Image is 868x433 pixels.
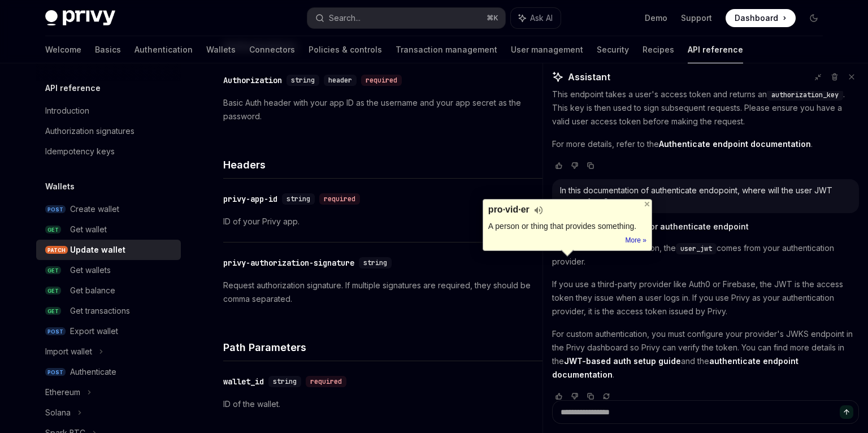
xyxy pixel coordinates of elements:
[840,405,853,419] button: Send message
[70,324,118,338] div: Export wallet
[273,377,297,386] span: string
[223,96,549,123] p: Basic Auth header with your app ID as the username and your app secret as the password.
[309,36,382,63] a: Policies & controls
[36,240,181,260] a: PATCHUpdate wallet
[36,199,181,219] a: POSTCreate wallet
[552,356,798,380] a: authenticate endpoint documentation
[45,124,134,138] div: Authorization signatures
[36,362,181,382] a: POSTAuthenticate
[45,81,101,95] h5: API reference
[45,246,68,254] span: PATCH
[566,221,749,232] span: Searched user JWT for authenticate endpoint
[735,12,778,24] span: Dashboard
[223,397,549,411] p: ID of the wallet.
[45,10,115,26] img: dark logo
[36,260,181,280] a: GETGet wallets
[552,241,859,269] p: Based on the documentation, the comes from your authentication provider.
[45,327,66,336] span: POST
[597,36,629,63] a: Security
[36,121,181,141] a: Authorization signatures
[681,12,712,24] a: Support
[223,157,549,172] h4: Headers
[45,307,61,315] span: GET
[45,145,115,158] div: Idempotency keys
[70,284,115,297] div: Get balance
[70,365,116,379] div: Authenticate
[45,104,89,118] div: Introduction
[805,9,823,27] button: Toggle dark mode
[206,36,236,63] a: Wallets
[329,11,361,25] div: Search...
[36,280,181,301] a: GETGet balance
[70,304,130,318] div: Get transactions
[560,185,851,207] div: In this documentation of authenticate endopoint, where will the user JWT comes from?
[223,193,277,205] div: privy-app-id
[552,278,859,318] p: If you use a third-party provider like Auth0 or Firebase, the JWT is the access token they issue ...
[726,9,796,27] a: Dashboard
[659,139,811,149] a: Authenticate endpoint documentation
[223,340,549,355] h4: Path Parameters
[45,36,81,63] a: Welcome
[552,137,859,151] p: For more details, refer to the .
[70,223,107,236] div: Get wallet
[70,202,119,216] div: Create wallet
[134,36,193,63] a: Authentication
[680,244,712,253] span: user_jwt
[36,219,181,240] a: GETGet wallet
[249,36,295,63] a: Connectors
[552,327,859,382] p: For custom authentication, you must configure your provider's JWKS endpoint in the Privy dashboar...
[511,8,561,28] button: Ask AI
[552,221,859,232] button: Searched user JWT for authenticate endpoint
[552,88,859,128] p: This endpoint takes a user's access token and returns an . This key is then used to sign subseque...
[45,368,66,376] span: POST
[287,194,310,203] span: string
[45,345,92,358] div: Import wallet
[319,193,360,205] div: required
[36,301,181,321] a: GETGet transactions
[361,75,402,86] div: required
[45,226,61,234] span: GET
[70,243,125,257] div: Update wallet
[568,70,610,84] span: Assistant
[223,75,282,86] div: Authorization
[564,356,681,366] a: JWT-based auth setup guide
[306,376,346,387] div: required
[771,90,839,99] span: authorization_key
[530,12,553,24] span: Ask AI
[36,321,181,341] a: POSTExport wallet
[223,376,264,387] div: wallet_id
[95,36,121,63] a: Basics
[45,180,75,193] h5: Wallets
[36,141,181,162] a: Idempotency keys
[223,257,354,269] div: privy-authorization-signature
[45,386,80,399] div: Ethereum
[223,215,549,228] p: ID of your Privy app.
[396,36,497,63] a: Transaction management
[307,8,505,28] button: Search...⌘K
[36,101,181,121] a: Introduction
[645,12,667,24] a: Demo
[511,36,583,63] a: User management
[223,279,549,306] p: Request authorization signature. If multiple signatures are required, they should be comma separa...
[291,76,315,85] span: string
[363,258,387,267] span: string
[45,266,61,275] span: GET
[643,36,674,63] a: Recipes
[688,36,743,63] a: API reference
[487,14,498,23] span: ⌘ K
[45,287,61,295] span: GET
[328,76,352,85] span: header
[45,406,71,419] div: Solana
[45,205,66,214] span: POST
[70,263,111,277] div: Get wallets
